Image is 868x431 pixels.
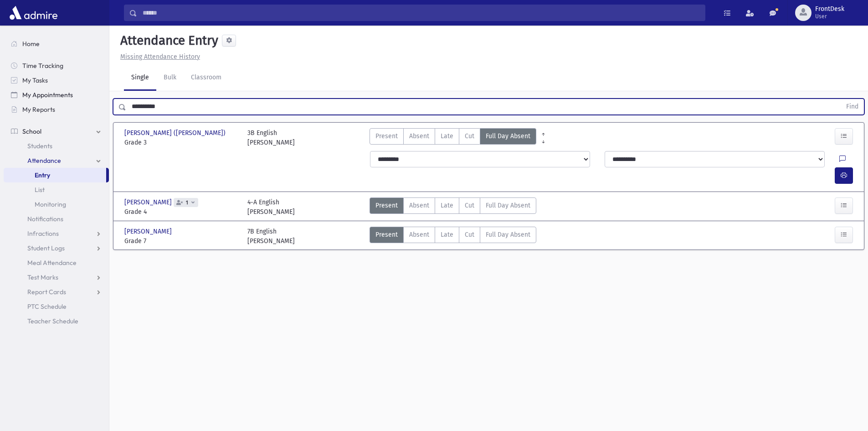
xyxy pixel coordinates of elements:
span: Present [375,131,398,141]
a: Single [124,65,156,91]
a: Infractions [4,226,109,241]
a: Meal Attendance [4,255,109,270]
span: Full Day Absent [486,230,530,239]
div: AttTypes [370,128,536,147]
span: Absent [409,201,429,210]
a: Classroom [184,65,229,91]
h5: Attendance Entry [117,33,218,48]
button: Find [841,99,864,114]
a: Monitoring [4,197,109,212]
span: [PERSON_NAME] [124,227,174,236]
span: Late [441,230,453,239]
a: My Appointments [4,88,109,102]
span: Students [27,142,52,150]
span: Cut [465,201,474,210]
a: My Reports [4,102,109,117]
span: [PERSON_NAME] [124,197,174,207]
span: Home [22,40,40,48]
span: Present [375,201,398,210]
a: Home [4,36,109,51]
span: Full Day Absent [486,131,530,141]
a: PTC Schedule [4,299,109,314]
u: Missing Attendance History [120,53,200,61]
div: 4-A English [PERSON_NAME] [247,197,295,217]
span: Grade 4 [124,207,238,217]
a: Bulk [156,65,184,91]
span: Test Marks [27,273,58,281]
span: 1 [184,200,190,206]
a: My Tasks [4,73,109,88]
span: Absent [409,131,429,141]
a: Time Tracking [4,58,109,73]
span: Attendance [27,156,61,165]
div: AttTypes [370,197,536,217]
span: Teacher Schedule [27,317,78,325]
span: Absent [409,230,429,239]
span: Infractions [27,229,59,238]
span: School [22,127,41,135]
a: Notifications [4,212,109,226]
span: Cut [465,131,474,141]
span: PTC Schedule [27,302,67,311]
a: Report Cards [4,285,109,299]
span: [PERSON_NAME] ([PERSON_NAME]) [124,128,227,138]
input: Search [137,5,705,21]
span: Grade 3 [124,138,238,147]
span: Monitoring [35,200,66,208]
a: School [4,124,109,139]
span: Student Logs [27,244,65,252]
span: My Appointments [22,91,73,99]
a: Attendance [4,153,109,168]
span: Full Day Absent [486,201,530,210]
span: Cut [465,230,474,239]
span: List [35,186,45,194]
span: Report Cards [27,288,66,296]
div: 7B English [PERSON_NAME] [247,227,295,246]
span: My Reports [22,105,55,114]
span: My Tasks [22,76,48,84]
span: Time Tracking [22,62,63,70]
a: Student Logs [4,241,109,255]
a: Test Marks [4,270,109,285]
div: 3B English [PERSON_NAME] [247,128,295,147]
span: Grade 7 [124,236,238,246]
span: Late [441,131,453,141]
span: Meal Attendance [27,259,77,267]
span: Late [441,201,453,210]
a: Students [4,139,109,153]
a: List [4,182,109,197]
span: Entry [35,171,50,179]
img: AdmirePro [7,4,60,22]
span: Notifications [27,215,63,223]
span: Present [375,230,398,239]
div: AttTypes [370,227,536,246]
a: Entry [4,168,106,182]
span: User [815,13,844,20]
span: FrontDesk [815,5,844,13]
a: Teacher Schedule [4,314,109,328]
a: Missing Attendance History [117,53,200,61]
